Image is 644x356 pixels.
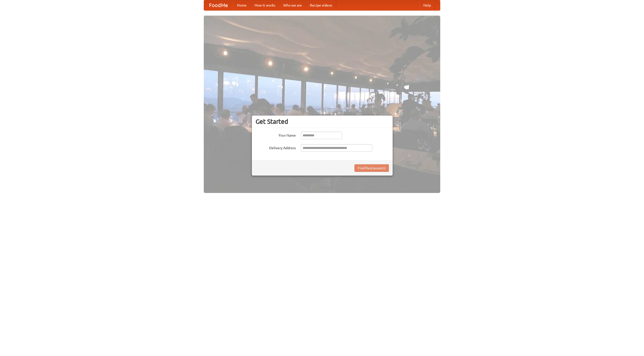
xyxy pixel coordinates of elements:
label: Your Name [256,132,296,138]
button: Find Restaurants! [354,164,389,172]
a: Who we are [279,0,306,10]
label: Delivery Address [256,144,296,150]
a: FoodMe [204,0,233,10]
h3: Get Started [256,118,389,125]
a: Help [419,0,435,10]
a: How it works [251,0,279,10]
a: Recipe videos [306,0,336,10]
a: Home [233,0,251,10]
